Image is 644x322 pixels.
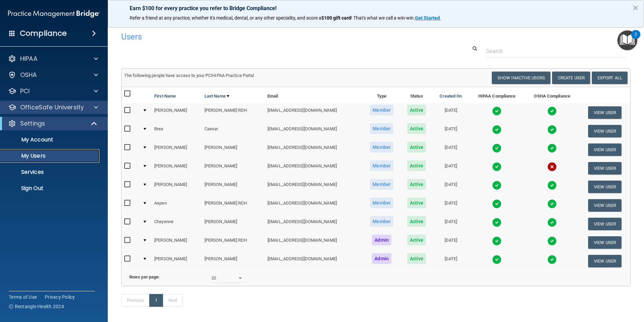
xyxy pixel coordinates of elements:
td: [DATE] [433,252,469,270]
td: [PERSON_NAME] [202,252,265,270]
td: [EMAIL_ADDRESS][DOMAIN_NAME] [265,140,363,159]
button: Open Resource Center, 2 new notifications [617,30,637,50]
a: 1 [149,294,163,307]
img: tick.e7d51cea.svg [547,218,557,227]
span: Active [407,160,426,171]
td: [PERSON_NAME] [152,159,202,178]
td: [DATE] [433,140,469,159]
span: The following people have access to your PCIHIPAA Practice Portal [124,73,254,78]
td: [DATE] [433,215,469,233]
td: [PERSON_NAME] RDH [202,103,265,122]
img: cross.ca9f0e7f.svg [547,162,557,171]
td: Caesar [202,122,265,140]
td: [PERSON_NAME] [152,178,202,196]
td: [PERSON_NAME] [202,215,265,233]
td: [PERSON_NAME] [202,159,265,178]
a: Export All [592,72,627,84]
span: Member [370,160,393,171]
img: tick.e7d51cea.svg [492,199,502,209]
th: OSHA Compliance [525,87,579,103]
th: HIPAA Compliance [469,87,525,103]
td: [PERSON_NAME] [152,140,202,159]
p: Earn $100 for every practice you refer to Bridge Compliance! [130,5,622,11]
a: Terms of Use [9,294,37,300]
span: Active [407,253,426,264]
td: [DATE] [433,103,469,122]
td: [PERSON_NAME] [152,103,202,122]
td: [DATE] [433,233,469,252]
button: View User [588,143,621,156]
span: Member [370,142,393,153]
h4: Compliance [20,29,67,38]
p: OSHA [20,71,37,79]
div: 2 [635,34,637,43]
p: PCI [20,87,30,95]
button: View User [588,236,621,249]
button: View User [588,181,621,193]
span: ! That's what we call a win-win. [351,15,415,21]
img: tick.e7d51cea.svg [547,181,557,190]
a: Last Name [204,92,229,100]
span: Member [370,105,393,115]
span: Ⓒ Rectangle Health 2024 [9,303,64,310]
span: Admin [372,235,391,245]
button: Close [632,2,639,13]
span: Admin [372,253,391,264]
td: [EMAIL_ADDRESS][DOMAIN_NAME] [265,159,363,178]
span: Active [407,197,426,208]
button: View User [588,125,621,137]
td: [PERSON_NAME] RDH [202,233,265,252]
td: [PERSON_NAME] [152,233,202,252]
td: [EMAIL_ADDRESS][DOMAIN_NAME] [265,215,363,233]
p: OfficeSafe University [20,103,84,111]
a: OfficeSafe University [8,103,98,111]
td: [EMAIL_ADDRESS][DOMAIN_NAME] [265,252,363,270]
td: [DATE] [433,122,469,140]
img: tick.e7d51cea.svg [547,255,557,264]
img: tick.e7d51cea.svg [547,106,557,116]
p: Sign Out [4,185,96,192]
td: [PERSON_NAME] [202,140,265,159]
b: Rows per page: [129,274,160,279]
span: Refer a friend at any practice, whether it's medical, dental, or any other speciality, and score a [130,15,321,21]
td: [EMAIL_ADDRESS][DOMAIN_NAME] [265,178,363,196]
span: Member [370,197,393,208]
span: Member [370,123,393,134]
strong: $100 gift card [321,15,351,21]
img: tick.e7d51cea.svg [492,255,502,264]
p: My Users [4,153,96,159]
img: tick.e7d51cea.svg [492,181,502,190]
button: View User [588,106,621,119]
td: [EMAIL_ADDRESS][DOMAIN_NAME] [265,196,363,215]
td: [DATE] [433,178,469,196]
th: Email [265,87,363,103]
td: [PERSON_NAME] [202,178,265,196]
img: tick.e7d51cea.svg [547,125,557,134]
strong: Get Started [415,15,440,21]
span: Active [407,105,426,115]
a: Privacy Policy [45,294,75,300]
button: Create User [552,72,590,84]
td: [DATE] [433,159,469,178]
span: Active [407,179,426,190]
img: PMB logo [8,7,100,21]
a: First Name [154,92,176,100]
a: Previous [121,294,150,307]
input: Search [486,45,625,57]
img: tick.e7d51cea.svg [492,218,502,227]
td: [PERSON_NAME] [152,252,202,270]
img: tick.e7d51cea.svg [492,106,502,116]
p: Settings [20,119,45,128]
a: HIPAA [8,55,98,63]
img: tick.e7d51cea.svg [547,199,557,209]
span: Member [370,179,393,190]
span: Active [407,142,426,153]
button: View User [588,218,621,230]
button: View User [588,162,621,175]
img: tick.e7d51cea.svg [492,162,502,171]
td: [EMAIL_ADDRESS][DOMAIN_NAME] [265,103,363,122]
h4: Users [121,32,414,41]
img: tick.e7d51cea.svg [547,143,557,153]
span: Active [407,216,426,227]
td: [PERSON_NAME] RDH [202,196,265,215]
